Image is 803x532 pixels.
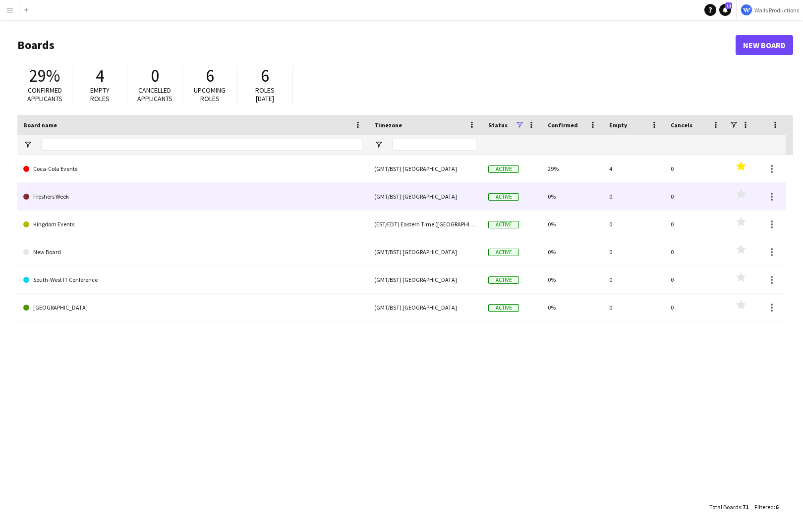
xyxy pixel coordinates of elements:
span: Empty [609,121,627,129]
div: 29% [542,155,603,182]
div: 4 [603,155,665,182]
div: (GMT/BST) [GEOGRAPHIC_DATA] [368,155,482,182]
span: Empty roles [90,86,110,103]
a: South-West IT Conference [23,266,362,294]
div: 0% [542,238,603,266]
span: Active [488,221,519,228]
div: 0 [665,155,726,182]
span: 6 [261,65,269,87]
span: Status [488,121,508,129]
div: 0 [603,183,665,210]
a: Kingdom Events [23,211,362,238]
span: Walls Productions [754,6,799,14]
a: Coca-Cola Events [23,155,362,183]
input: Board name Filter Input [41,139,362,151]
span: Active [488,276,519,284]
span: Upcoming roles [194,86,226,103]
span: Cancels [671,121,692,129]
a: 11 [719,4,731,16]
input: Timezone Filter Input [392,139,476,151]
div: (GMT/BST) [GEOGRAPHIC_DATA] [368,183,482,210]
div: 0 [603,211,665,238]
span: Filtered [754,503,774,511]
div: 0 [665,294,726,321]
span: 4 [96,65,104,87]
span: 0 [151,65,159,87]
span: Active [488,193,519,201]
div: 0% [542,211,603,238]
div: (EST/EDT) Eastern Time ([GEOGRAPHIC_DATA] & [GEOGRAPHIC_DATA]) [368,211,482,238]
span: 6 [206,65,214,87]
span: Active [488,304,519,312]
div: 0 [665,238,726,266]
div: 0 [603,294,665,321]
span: 11 [725,2,732,9]
span: Cancelled applicants [137,86,172,103]
div: 0 [665,211,726,238]
button: Open Filter Menu [374,140,383,149]
div: (GMT/BST) [GEOGRAPHIC_DATA] [368,294,482,321]
div: 0 [665,266,726,293]
div: (GMT/BST) [GEOGRAPHIC_DATA] [368,238,482,266]
span: 29% [29,65,60,87]
button: Open Filter Menu [23,140,32,149]
div: 0% [542,183,603,210]
div: : [754,497,778,517]
a: Freshers Week [23,183,362,211]
div: : [709,497,748,517]
span: 71 [743,503,748,511]
a: [GEOGRAPHIC_DATA] [23,294,362,321]
span: 6 [775,503,778,511]
span: Roles [DATE] [255,86,275,103]
span: Active [488,165,519,173]
span: Timezone [374,121,402,129]
span: Board name [23,121,57,129]
a: New Board [23,238,362,266]
div: (GMT/BST) [GEOGRAPHIC_DATA] [368,266,482,293]
div: 0% [542,294,603,321]
span: Confirmed [548,121,578,129]
div: 0% [542,266,603,293]
h1: Boards [17,38,736,53]
div: 0 [603,266,665,293]
span: Confirmed applicants [27,86,62,103]
span: Total Boards [709,503,741,511]
a: New Board [736,35,793,55]
span: Active [488,249,519,256]
div: 0 [665,183,726,210]
div: 0 [603,238,665,266]
img: Logo [741,4,752,16]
